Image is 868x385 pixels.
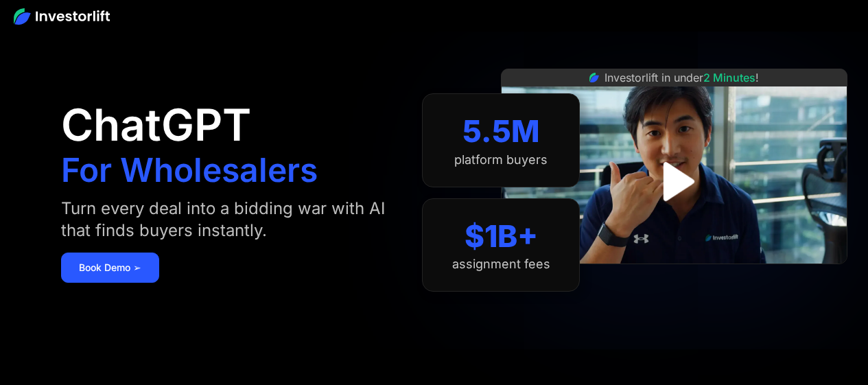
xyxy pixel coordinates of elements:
a: open lightbox [644,151,705,212]
div: $1B+ [465,218,538,255]
div: assignment fees [452,257,550,272]
div: 5.5M [462,113,540,150]
div: platform buyers [454,152,548,167]
span: 2 Minutes [703,71,755,84]
h1: For Wholesalers [61,154,318,187]
h1: ChatGPT [61,103,251,147]
div: Investorlift in under ! [605,69,759,86]
a: Book Demo ➢ [61,253,159,283]
div: Turn every deal into a bidding war with AI that finds buyers instantly. [61,198,395,242]
iframe: Customer reviews powered by Trustpilot [572,271,777,288]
